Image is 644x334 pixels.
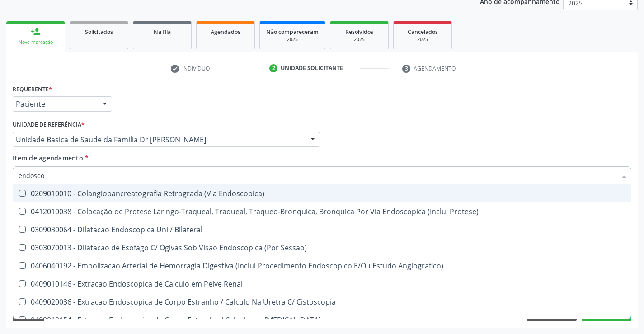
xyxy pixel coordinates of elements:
[266,28,319,36] span: Não compareceram
[400,36,445,43] div: 2025
[16,99,94,108] span: Paciente
[19,226,625,233] div: 0309030064 - Dilatacao Endoscopica Uni / Bilateral
[269,64,277,72] div: 2
[19,190,625,197] div: 0209010010 - Colangiopancreatografia Retrograda (Via Endoscopica)
[19,244,625,251] div: 0303070013 - Dilatacao de Esofago C/ Ogivas Sob Visao Endoscopica (Por Sessao)
[408,28,438,36] span: Cancelados
[281,64,343,72] div: Unidade solicitante
[19,298,625,306] div: 0409020036 - Extracao Endoscopica de Corpo Estranho / Calculo Na Uretra C/ Cistoscopia
[31,27,41,37] div: person_add
[13,39,59,46] div: Nova marcação
[85,28,113,36] span: Solicitados
[16,135,301,144] span: Unidade Basica de Saude da Familia Dr [PERSON_NAME]
[13,82,52,96] label: Requerente
[13,154,83,162] span: Item de agendamento
[19,280,625,287] div: 0409010146 - Extracao Endoscopica de Calculo em Pelve Renal
[345,28,373,36] span: Resolvidos
[19,208,625,215] div: 0412010038 - Colocação de Protese Laringo-Traqueal, Traqueal, Traqueo-Bronquica, Bronquica Por Vi...
[337,36,382,43] div: 2025
[13,118,85,132] label: Unidade de referência
[266,36,319,43] div: 2025
[19,316,625,324] div: 0409010154 - Extracao Endoscopica de Corpo Estranho / Calculo em [MEDICAL_DATA]
[154,28,171,36] span: Na fila
[19,262,625,269] div: 0406040192 - Embolizacao Arterial de Hemorragia Digestiva (Inclui Procedimento Endoscopico E/Ou E...
[19,166,616,184] input: Buscar por procedimentos
[211,28,240,36] span: Agendados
